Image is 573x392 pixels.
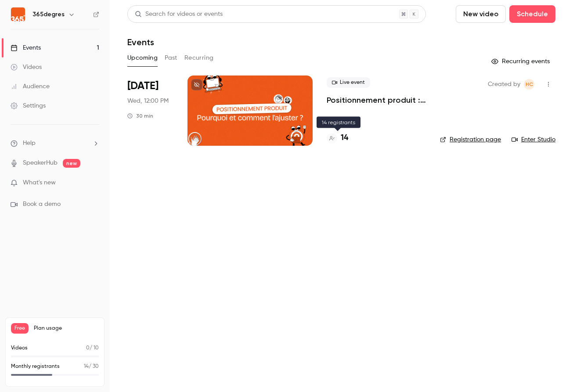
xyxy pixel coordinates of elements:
[127,97,169,105] span: Wed, 12:00 PM
[135,10,223,19] div: Search for videos or events
[84,364,89,369] span: 14
[456,5,506,23] button: New video
[11,363,60,370] p: Monthly registrants
[11,7,25,22] img: 365degres
[86,345,90,351] span: 0
[526,79,533,90] span: HC
[509,5,555,23] button: Schedule
[341,132,348,144] h4: 14
[11,43,41,52] div: Events
[23,139,36,148] span: Help
[440,135,501,144] a: Registration page
[327,95,426,105] a: Positionnement produit : Pourquoi et comment l'ajuster ?
[127,37,154,47] h1: Events
[34,325,99,332] span: Plan usage
[32,10,65,19] h6: 365degres
[165,51,177,65] button: Past
[63,159,80,168] span: new
[23,200,61,209] span: Book a demo
[23,158,58,168] a: SpeakerHub
[86,344,99,352] p: / 10
[327,132,348,144] a: 14
[11,101,46,110] div: Settings
[84,363,99,370] p: / 30
[127,79,159,93] span: [DATE]
[327,77,370,88] span: Live event
[488,79,520,90] span: Created by
[23,178,56,187] span: What's new
[127,76,173,146] div: Aug 27 Wed, 12:00 PM (Europe/Paris)
[127,51,158,65] button: Upcoming
[184,51,214,65] button: Recurring
[512,135,555,144] a: Enter Studio
[524,79,534,90] span: Hélène CHOMIENNE
[127,112,153,119] div: 30 min
[11,139,99,148] li: help-dropdown-opener
[11,63,42,72] div: Videos
[11,323,29,334] span: Free
[11,82,50,91] div: Audience
[11,344,28,352] p: Videos
[487,54,555,68] button: Recurring events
